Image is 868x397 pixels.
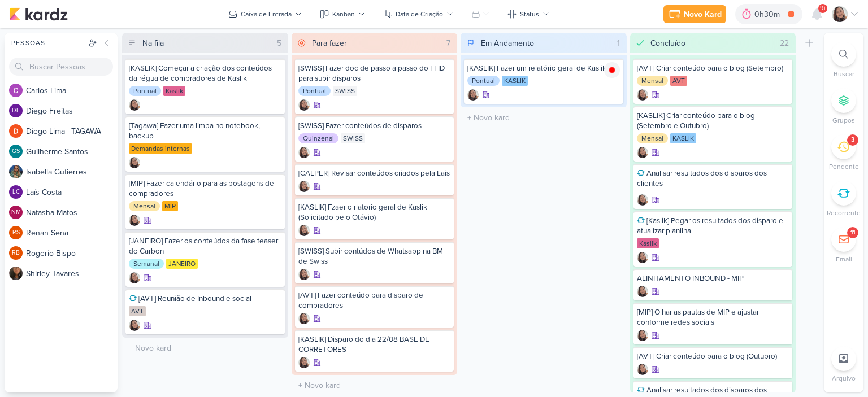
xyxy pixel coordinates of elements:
[637,351,789,361] div: [AVT] Criar conteúdo para o blog (Outubro)
[298,269,310,280] div: Criador(a): Sharlene Khoury
[129,86,161,96] div: Pontual
[613,37,624,49] div: 1
[684,8,722,20] div: Novo Kard
[637,286,648,297] img: Sharlene Khoury
[26,166,118,178] div: I s a b e l l a G u t i e r r e s
[637,330,648,341] div: Criador(a): Sharlene Khoury
[12,250,20,256] p: RB
[129,121,281,141] div: [Tagawa] Fazer uma limpa no notebook, backup
[637,252,648,263] div: Criador(a): Sharlene Khoury
[298,246,451,267] div: [SWISS] Subir contúdos de Whatsapp na BM de Swiss
[663,5,726,23] button: Novo Kard
[637,111,789,131] div: [KASLIK] Criar conteúdo para o blog (Setembro e Outubro)
[298,86,331,96] div: Pontual
[129,320,140,331] img: Sharlene Khoury
[333,86,357,96] div: SWISS
[637,330,648,341] img: Sharlene Khoury
[9,58,113,76] input: Buscar Pessoas
[298,63,451,84] div: [SWISS] Fazer doc de passo a passo do FFID para subir disparos
[298,133,338,143] div: Quinzenal
[502,76,528,86] div: KASLIK
[298,202,451,223] div: [KASLIK] Fzaer o rlatorio geral de Kaslik (Solicitado pelo Otávio)
[298,357,310,368] img: Sharlene Khoury
[754,8,783,20] div: 0h30m
[129,236,281,256] div: [JANEIRO] Fazer os conteúdos da fase teaser do Carbon
[637,273,789,283] div: ALINHAMENTO INBOUND - MIP
[9,124,23,138] img: Diego Lima | TAGAWA
[163,86,185,96] div: Kaslik
[637,133,668,143] div: Mensal
[604,62,620,78] img: tracking
[12,149,20,155] p: GS
[637,364,648,375] div: Criador(a): Sharlene Khoury
[341,133,365,143] div: SWISS
[12,108,20,114] p: DF
[26,268,118,280] div: S h i r l e y T a v a r e s
[298,121,451,131] div: [SWISS] Fazer conteúdos de disparos
[637,147,648,158] img: Sharlene Khoury
[9,38,86,48] div: Pessoas
[298,99,310,111] div: Criador(a): Sharlene Khoury
[637,147,648,158] div: Criador(a): Sharlene Khoury
[11,210,21,216] p: NM
[26,186,118,198] div: L a í s C o s t a
[298,334,451,355] div: [KASLIK] Disparo do dia 22/08 BASE DE CORRETORES
[26,85,118,97] div: C a r l o s L i m a
[9,165,23,178] img: Isabella Gutierres
[129,178,281,199] div: [MIP] Fazer calendário para as postagens de compradores
[129,157,140,168] img: Sharlene Khoury
[637,216,789,236] div: [Kaslik] Pegar os resultados dos disparo e atualizar planilha
[129,306,146,316] div: AVT
[12,189,20,195] p: LC
[298,168,451,178] div: [CALPER] Revisar conteúdos criados pela Lais
[129,63,281,84] div: [KASLIK] Começar a criação dos conteúdos da régua de compradores de Kaslik
[298,225,310,236] img: Sharlene Khoury
[298,357,310,368] div: Criador(a): Sharlene Khoury
[166,259,198,269] div: JANEIRO
[637,89,648,101] div: Criador(a): Sharlene Khoury
[637,307,789,328] div: [MIP] Olhar as pautas de MIP e ajustar conforme redes sociais
[834,69,854,79] p: Buscar
[467,89,479,101] div: Criador(a): Sharlene Khoury
[832,373,856,383] p: Arquivo
[26,105,118,117] div: D i e g o F r e i t a s
[851,136,854,145] div: 3
[824,42,863,79] li: Ctrl + F
[637,168,789,189] div: Analisar resultados dos disparos dos clientes
[298,225,310,236] div: Criador(a): Sharlene Khoury
[832,6,848,22] img: Sharlene Khoury
[463,110,624,126] input: + Novo kard
[298,147,310,158] div: Criador(a): Sharlene Khoury
[129,201,160,211] div: Mensal
[9,226,23,239] div: Renan Sena
[836,254,852,264] p: Email
[467,89,479,101] img: Sharlene Khoury
[272,37,286,49] div: 5
[9,84,23,97] img: Carlos Lima
[637,252,648,263] img: Sharlene Khoury
[129,99,140,111] img: Sharlene Khoury
[129,157,140,168] div: Criador(a): Sharlene Khoury
[637,286,648,297] div: Criador(a): Sharlene Khoury
[637,364,648,375] img: Sharlene Khoury
[298,99,310,111] img: Sharlene Khoury
[9,206,23,219] div: Natasha Matos
[467,76,500,86] div: Pontual
[637,89,648,101] img: Sharlene Khoury
[294,377,455,394] input: + Novo kard
[129,215,140,226] div: Criador(a): Sharlene Khoury
[832,115,855,125] p: Grupos
[775,37,793,49] div: 22
[637,76,668,86] div: Mensal
[637,194,648,206] div: Criador(a): Sharlene Khoury
[298,147,310,158] img: Sharlene Khoury
[129,215,140,226] img: Sharlene Khoury
[129,272,140,283] img: Sharlene Khoury
[9,145,23,158] div: Guilherme Santos
[298,181,310,192] div: Criador(a): Sharlene Khoury
[9,104,23,117] div: Diego Freitas
[637,238,659,248] div: Kaslik
[670,133,696,143] div: KASLIK
[26,207,118,219] div: N a t a s h a M a t o s
[26,146,118,158] div: G u i l h e r m e S a n t o s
